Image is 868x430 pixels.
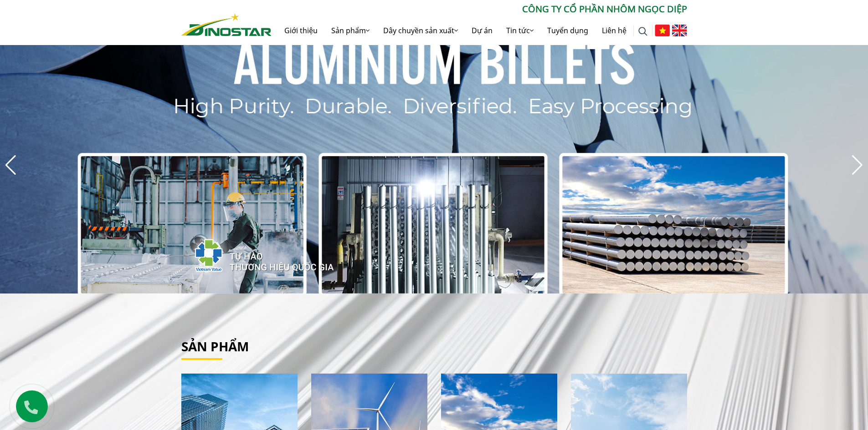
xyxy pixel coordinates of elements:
[181,13,272,36] img: Nhôm Dinostar
[465,16,499,45] a: Dự án
[272,2,687,16] p: CÔNG TY CỔ PHẦN NHÔM NGỌC DIỆP
[5,155,17,175] div: Previous slide
[851,155,863,175] div: Next slide
[595,16,633,45] a: Liên hệ
[655,25,670,36] img: Tiếng Việt
[499,16,540,45] a: Tin tức
[638,27,647,36] img: search
[168,223,335,284] img: thqg
[672,25,687,36] img: English
[181,11,272,35] a: Nhôm Dinostar
[277,16,324,45] a: Giới thiệu
[324,16,376,45] a: Sản phẩm
[181,338,249,355] a: Sản phẩm
[376,16,465,45] a: Dây chuyền sản xuất
[540,16,595,45] a: Tuyển dụng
